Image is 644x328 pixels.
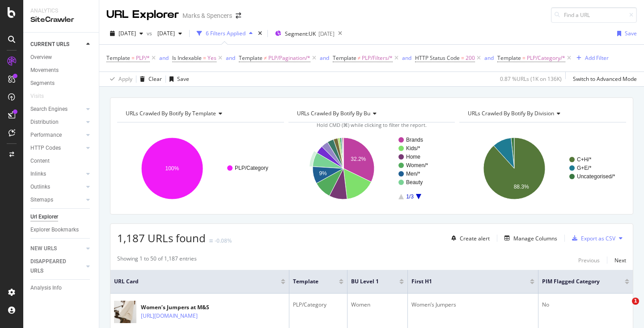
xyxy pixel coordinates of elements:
[625,29,637,37] div: Save
[114,278,279,286] span: URL Card
[30,130,84,140] a: Performance
[466,52,475,64] span: 200
[466,106,618,121] h4: URLs Crawled By Botify By division
[351,278,386,286] span: BU Level 1
[106,54,130,62] span: Template
[333,54,356,62] span: Template
[30,118,59,127] div: Distribution
[585,54,609,62] div: Add Filter
[319,170,327,177] text: 9%
[497,54,521,62] span: Template
[148,75,162,83] div: Clear
[30,283,62,293] div: Analysis Info
[30,225,79,235] div: Explorer Bookmarks
[239,54,263,62] span: Template
[165,165,179,172] text: 100%
[226,54,235,62] div: and
[117,231,206,245] span: 1,187 URLs found
[500,75,562,83] div: 0.87 % URLs ( 1K on 136K )
[406,171,420,177] text: Men/*
[30,182,50,192] div: Outlinks
[581,235,615,242] div: Export as CSV
[166,72,189,86] button: Save
[527,52,565,64] span: PLP/Category/*
[30,118,84,127] a: Distribution
[402,54,411,62] div: and
[209,240,213,242] img: Equal
[124,106,276,121] h4: URLs Crawled By Botify By template
[632,298,639,305] span: 1
[30,195,53,205] div: Sitemaps
[406,162,428,168] text: Women/*
[30,212,93,222] a: Url Explorer
[288,130,455,207] svg: A chart.
[614,298,635,319] iframe: Intercom live chat
[30,40,84,49] a: CURRENT URLS
[297,109,370,117] span: URLs Crawled By Botify By bu
[172,54,202,62] span: Is Indexable
[577,173,615,180] text: Uncategorised/*
[203,54,206,62] span: =
[235,165,268,171] text: PLP/Category
[30,143,61,153] div: HTTP Codes
[461,54,464,62] span: =
[406,179,423,185] text: Beauty
[141,311,198,320] a: [URL][DOMAIN_NAME]
[30,130,62,140] div: Performance
[268,52,310,64] span: PLP/Pagination/*
[30,212,58,222] div: Url Explorer
[236,13,241,19] div: arrow-right-arrow-left
[30,53,93,62] a: Overview
[614,26,637,41] button: Save
[30,182,84,192] a: Outlinks
[30,66,93,75] a: Movements
[577,165,592,171] text: G+E/*
[484,54,494,62] div: and
[362,52,393,64] span: PLP/Filters/*
[30,169,84,179] a: Inlinks
[406,193,414,200] text: 1/3
[320,54,329,62] div: and
[226,54,235,62] button: and
[30,40,69,49] div: CURRENT URLS
[30,143,84,153] a: HTTP Codes
[193,26,256,41] button: 6 Filters Applied
[295,106,447,121] h4: URLs Crawled By Botify By bu
[159,54,169,62] button: and
[459,130,626,207] div: A chart.
[578,255,600,265] button: Previous
[448,231,490,245] button: Create alert
[351,301,404,309] div: Women
[406,145,420,151] text: Kids/*
[206,29,246,37] div: 6 Filters Applied
[117,130,284,207] div: A chart.
[285,30,316,38] span: Segment: UK
[468,109,554,117] span: URLs Crawled By Botify By division
[154,26,186,41] button: [DATE]
[119,75,132,83] div: Apply
[30,283,93,293] a: Analysis Info
[522,54,525,62] span: =
[30,105,84,114] a: Search Engines
[614,257,626,264] div: Next
[30,15,92,25] div: SiteCrawler
[614,255,626,265] button: Next
[30,53,52,62] div: Overview
[30,156,50,166] div: Content
[293,278,326,286] span: Template
[30,244,84,253] a: NEW URLS
[30,244,57,253] div: NEW URLS
[30,92,53,101] a: Visits
[30,66,59,75] div: Movements
[30,156,93,166] a: Content
[573,53,609,63] button: Add Filter
[402,54,411,62] button: and
[136,52,150,64] span: PLP/*
[117,255,197,265] div: Showing 1 to 50 of 1,187 entries
[578,257,600,264] div: Previous
[141,303,237,311] div: Women’s Jumpers at M&S
[30,92,44,101] div: Visits
[573,75,637,83] div: Switch to Advanced Mode
[271,26,335,41] button: Segment:UK[DATE]
[411,278,517,286] span: First H1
